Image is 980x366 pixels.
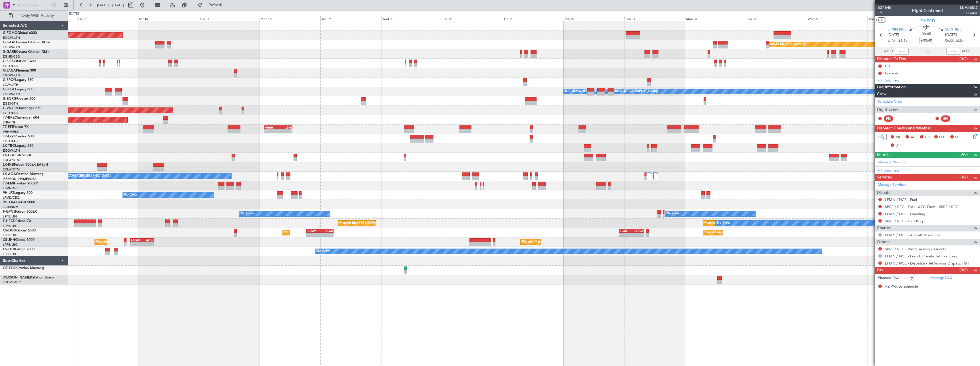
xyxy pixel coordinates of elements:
[3,158,20,162] a: EDLW/DTM
[887,32,899,38] span: [DATE]
[959,56,968,62] span: (0/2)
[877,267,883,274] span: Pax
[3,135,15,138] span: T7-LZZI
[3,107,41,110] a: G-VNORChallenger 650
[3,214,18,219] a: LFPB/LBG
[632,229,644,233] div: EGGW
[920,18,935,24] span: F-HECD
[3,69,16,72] span: G-JAGA
[3,111,18,115] a: EGLF/FAB
[624,16,685,21] div: Sun 24
[195,1,229,10] button: Refresh
[3,196,19,200] a: LFMD/CEQ
[945,32,957,38] span: [DATE]
[704,219,794,227] div: Planned Maint [GEOGRAPHIC_DATA] ([GEOGRAPHIC_DATA])
[3,107,17,110] span: G-VNOR
[3,243,18,247] a: LFPB/LBG
[3,154,31,157] a: LX-GBHFalcon 7X
[885,261,969,266] a: LFMN / NCE - Dispatch - JetAdvisor Dispatch MT
[666,210,680,218] div: No Crew
[340,219,429,227] div: Planned Maint [GEOGRAPHIC_DATA] ([GEOGRAPHIC_DATA])
[3,182,14,185] span: T7-EMI
[3,229,36,232] a: CS-DOUGlobal 6500
[3,224,18,228] a: LFPB/LBG
[142,242,153,246] div: -
[717,219,730,227] div: No Crew
[15,14,60,18] span: Only With Activity
[3,88,15,91] span: G-LEGC
[3,210,15,213] span: F-GPNJ
[885,212,925,216] a: LFMN / NCE - Handling
[3,267,16,270] span: OE-FOG
[884,78,977,83] div: Add new
[877,239,889,245] span: Others
[3,125,29,129] a: T7-FFIFalcon 7X
[278,126,292,129] div: LTFE
[895,48,909,55] input: --:--
[3,205,18,209] a: FCBB/BZV
[685,16,746,21] div: Mon 25
[3,69,36,72] a: G-JAGAPhenom 300
[3,54,20,59] a: EGNR/CEG
[877,174,892,181] span: Services
[704,228,794,237] div: Planned Maint [GEOGRAPHIC_DATA] ([GEOGRAPHIC_DATA])
[3,154,15,157] span: LX-GBH
[961,48,971,54] span: ALDT
[959,267,968,273] span: (0/2)
[878,99,903,105] a: Schedule Crew
[807,16,867,21] div: Wed 27
[3,182,38,185] a: T7-EMIHawker 900XP
[930,275,952,281] a: Manage PAX
[895,143,901,149] span: DP
[199,16,260,21] div: Sun 17
[3,64,18,68] a: EGLF/FAB
[3,116,15,119] span: T7-BRE
[124,191,137,199] div: No Crew
[620,233,632,236] div: -
[910,135,915,140] span: AC
[941,115,950,122] div: SIC
[887,38,897,44] span: ETOT
[620,229,632,233] div: KLAX
[867,16,928,21] div: Thu 28
[3,36,20,40] a: EGGW/LTN
[885,64,890,68] div: CB
[3,191,14,195] span: 9H-LPZ
[885,71,898,76] div: Prebrief
[887,27,907,32] span: LFMN NCE
[3,125,13,129] span: T7-FFI
[877,91,887,97] span: Crew
[3,172,44,176] a: LX-AOACitation Mustang
[3,60,36,63] a: G-SIRSCitation Excel
[564,16,624,21] div: Sat 23
[3,78,15,82] span: G-SPCY
[877,125,931,132] span: Dispatch Checks and Weather
[955,135,959,140] span: FP
[3,186,20,190] a: LFMN/NCE
[3,238,35,242] a: CS-JHHGlobal 6000
[895,116,907,121] div: - -
[3,201,35,204] a: 9H-YAAGlobal 5000
[925,135,930,140] span: CR
[3,219,15,223] span: F-HECD
[895,135,901,140] span: MF
[3,248,35,251] a: CS-DTRFalcon 2000
[3,45,20,49] a: EGGW/LTN
[3,149,20,153] a: EGGW/LTN
[939,135,946,140] span: FFC
[320,16,381,21] div: Tue 19
[138,16,199,21] div: Sat 16
[3,83,18,87] a: LGAV/ATH
[97,3,124,8] span: [DATE] - [DATE]
[522,238,612,246] div: Planned Maint [GEOGRAPHIC_DATA] ([GEOGRAPHIC_DATA])
[442,16,503,21] div: Thu 21
[877,152,890,158] span: Permits
[3,60,14,63] span: G-SIRS
[3,41,16,44] span: G-GAAL
[959,151,968,157] span: (0/0)
[945,27,962,32] span: SBRF REC
[284,228,374,237] div: Planned Maint [GEOGRAPHIC_DATA] ([GEOGRAPHIC_DATA])
[307,233,320,236] div: -
[3,144,15,148] span: LX-TRO
[3,135,34,138] a: T7-LZZIPraetor 600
